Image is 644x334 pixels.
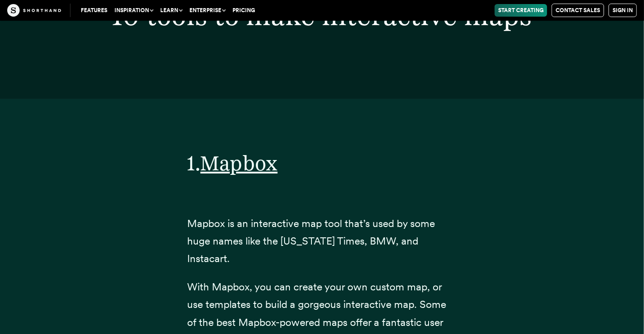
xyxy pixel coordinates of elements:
[188,217,435,265] span: Mapbox is an interactive map tool that’s used by some huge names like the [US_STATE] Times, BMW, ...
[157,4,186,17] button: Learn
[201,151,278,175] a: Mapbox
[111,4,157,17] button: Inspiration
[609,4,637,17] a: Sign in
[77,4,111,17] a: Features
[186,4,229,17] button: Enterprise
[552,4,604,17] a: Contact Sales
[7,4,61,17] img: The Craft
[188,151,201,175] span: 1.
[229,4,258,17] a: Pricing
[495,4,547,17] a: Start Creating
[68,2,576,29] h2: 10 tools to make interactive maps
